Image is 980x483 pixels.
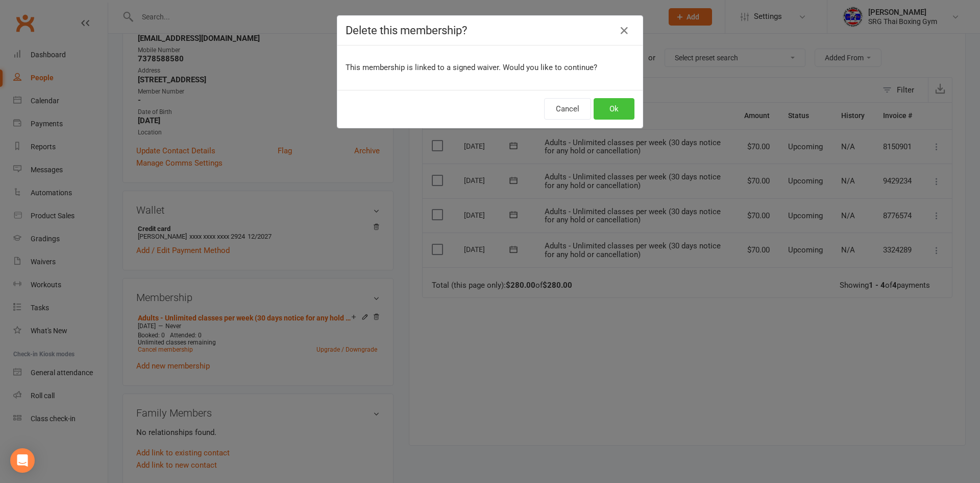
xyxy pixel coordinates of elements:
h4: Delete this membership? [346,24,634,37]
div: Open Intercom Messenger [10,448,35,473]
button: Cancel [544,98,591,120]
button: Close [616,22,632,39]
button: Ok [594,98,634,120]
p: This membership is linked to a signed waiver. Would you like to continue? [346,61,634,74]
